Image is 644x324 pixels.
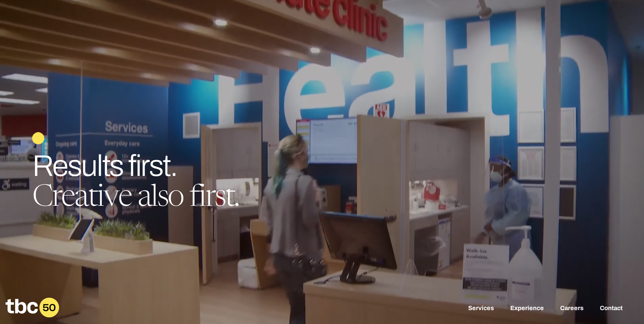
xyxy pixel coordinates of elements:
[510,305,544,313] a: Experience
[468,305,494,313] a: Services
[5,313,59,320] a: Home
[600,305,623,313] a: Contact
[32,149,177,182] span: Results first.
[560,305,584,313] a: Careers
[32,183,239,213] span: Creative also first.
